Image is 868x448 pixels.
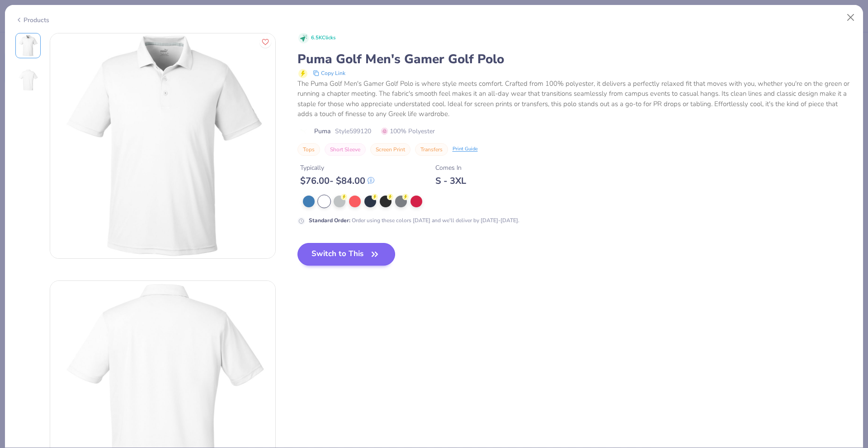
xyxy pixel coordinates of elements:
[842,9,859,26] button: Close
[297,128,310,135] img: brand logo
[297,79,853,119] div: The Puma Golf Men's Gamer Golf Polo is where style meets comfort. Crafted from 100% polyester, it...
[309,217,350,224] strong: Standard Order :
[325,143,366,156] button: Short Sleeve
[314,126,330,136] span: Puma
[381,126,435,136] span: 100% Polyester
[15,15,49,25] div: Products
[453,145,478,153] div: Print Guide
[335,126,371,136] span: Style 599120
[310,68,348,79] button: copy to clipboard
[50,33,275,258] img: Front
[300,163,374,173] div: Typically
[300,175,374,187] div: $ 76.00 - $ 84.00
[297,143,320,156] button: Tops
[297,243,396,266] button: Switch to This
[415,143,448,156] button: Transfers
[17,69,39,91] img: Back
[435,163,466,173] div: Comes In
[309,216,519,224] div: Order using these colors [DATE] and we'll deliver by [DATE]-[DATE].
[259,36,271,48] button: Like
[311,34,335,42] span: 6.5K Clicks
[297,51,853,68] div: Puma Golf Men's Gamer Golf Polo
[370,143,410,156] button: Screen Print
[17,35,39,56] img: Front
[435,175,466,187] div: S - 3XL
